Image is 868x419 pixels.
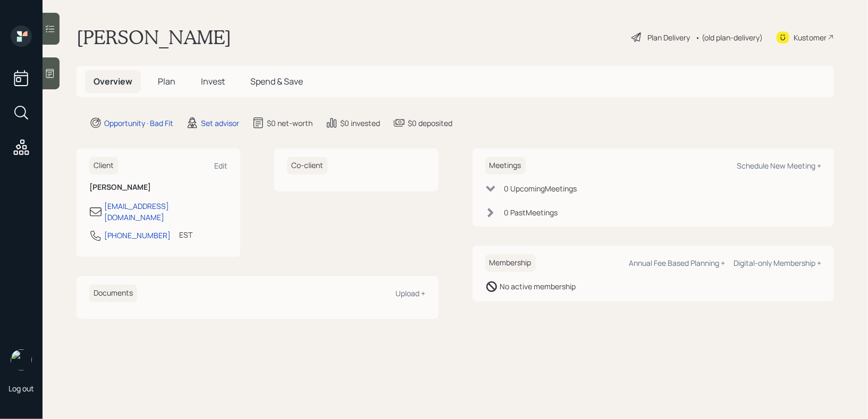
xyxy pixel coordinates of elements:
[737,161,821,171] div: Schedule New Meeting +
[77,26,231,49] h1: [PERSON_NAME]
[485,157,526,174] h6: Meetings
[340,118,380,129] div: $0 invested
[9,383,34,393] div: Log out
[201,76,225,87] span: Invest
[89,284,137,302] h6: Documents
[287,157,327,174] h6: Co-client
[504,183,577,194] div: 0 Upcoming Meeting s
[104,118,173,129] div: Opportunity · Bad Fit
[89,157,118,174] h6: Client
[267,118,313,129] div: $0 net-worth
[250,76,303,87] span: Spend & Save
[158,76,175,87] span: Plan
[94,76,132,87] span: Overview
[104,230,171,241] div: [PHONE_NUMBER]
[396,288,426,298] div: Upload +
[647,32,690,43] div: Plan Delivery
[408,118,452,129] div: $0 deposited
[629,258,725,268] div: Annual Fee Based Planning +
[734,258,821,268] div: Digital-only Membership +
[104,200,227,223] div: [EMAIL_ADDRESS][DOMAIN_NAME]
[695,32,763,43] div: • (old plan-delivery)
[504,207,558,218] div: 0 Past Meeting s
[214,161,227,171] div: Edit
[485,254,536,272] h6: Membership
[500,281,576,292] div: No active membership
[179,229,192,240] div: EST
[201,118,239,129] div: Set advisor
[794,32,827,43] div: Kustomer
[89,183,227,192] h6: [PERSON_NAME]
[11,349,32,371] img: retirable_logo.png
